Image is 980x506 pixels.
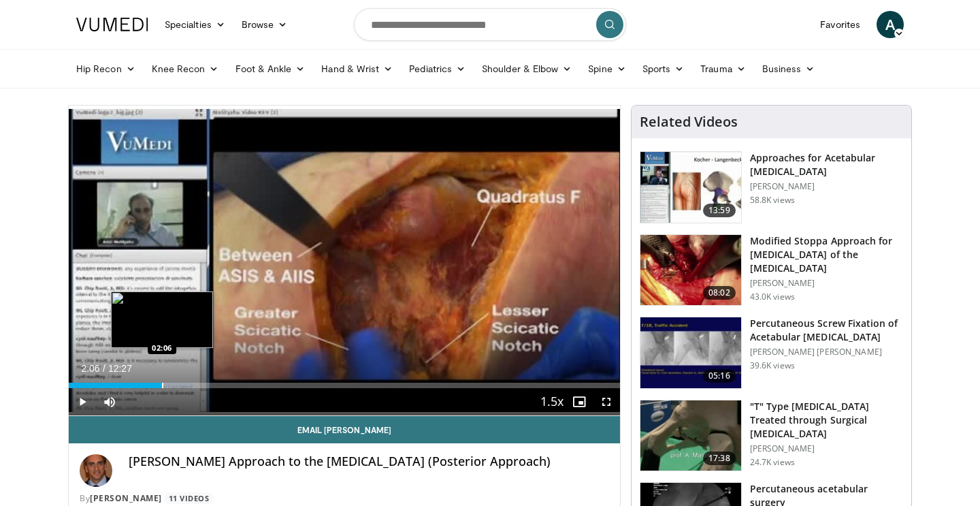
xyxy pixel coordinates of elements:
[754,55,823,82] a: Business
[812,11,868,38] a: Favorites
[233,11,296,38] a: Browse
[68,55,144,82] a: Hip Recon
[69,106,620,416] video-js: Video Player
[703,369,736,383] span: 05:16
[750,181,903,192] p: [PERSON_NAME]
[750,291,795,302] p: 43.0K views
[750,347,903,358] p: [PERSON_NAME] [PERSON_NAME]
[877,11,904,38] a: A
[750,360,795,371] p: 39.6K views
[692,55,754,82] a: Trauma
[640,152,741,223] img: 289877_0000_1.png.150x105_q85_crop-smart_upscale.jpg
[129,454,609,469] h4: [PERSON_NAME] Approach to the [MEDICAL_DATA] (Posterior Approach)
[164,492,214,504] a: 11 Videos
[703,286,736,300] span: 08:02
[750,195,795,206] p: 58.8K views
[108,363,132,374] span: 12:27
[354,8,626,41] input: Search topics, interventions
[703,452,736,465] span: 17:38
[703,204,736,217] span: 13:59
[566,388,593,415] button: Enable picture-in-picture mode
[750,400,903,441] h3: "T" Type [MEDICAL_DATA] Treated through Surgical [MEDICAL_DATA]
[144,55,227,82] a: Knee Recon
[80,492,609,505] div: By
[750,317,903,344] h3: Percutaneous Screw Fixation of Acetabular [MEDICAL_DATA]
[538,388,566,415] button: Playback Rate
[640,400,903,472] a: 17:38 "T" Type [MEDICAL_DATA] Treated through Surgical [MEDICAL_DATA] [PERSON_NAME] 24.7K views
[640,400,741,471] img: W88ObRy9Q_ug1lM35hMDoxOjBrOw-uIx_1.150x105_q85_crop-smart_upscale.jpg
[474,55,580,82] a: Shoulder & Elbow
[80,454,112,487] img: Avatar
[580,55,634,82] a: Spine
[103,363,105,374] span: /
[750,457,795,468] p: 24.7K views
[750,443,903,454] p: [PERSON_NAME]
[634,55,693,82] a: Sports
[401,55,474,82] a: Pediatrics
[640,235,741,306] img: f3295678-8bed-4037-ac70-87846832ee0b.150x105_q85_crop-smart_upscale.jpg
[69,416,620,443] a: Email [PERSON_NAME]
[640,114,738,130] h4: Related Videos
[640,234,903,306] a: 08:02 Modified Stoppa Approach for [MEDICAL_DATA] of the [MEDICAL_DATA] [PERSON_NAME] 43.0K views
[750,151,903,178] h3: Approaches for Acetabular [MEDICAL_DATA]
[750,234,903,275] h3: Modified Stoppa Approach for [MEDICAL_DATA] of the [MEDICAL_DATA]
[157,11,233,38] a: Specialties
[76,18,148,31] img: VuMedi Logo
[111,291,213,348] img: image.jpeg
[90,492,162,504] a: [PERSON_NAME]
[69,388,96,415] button: Play
[96,388,123,415] button: Mute
[593,388,620,415] button: Fullscreen
[81,363,99,374] span: 2:06
[640,317,741,388] img: 134112_0000_1.png.150x105_q85_crop-smart_upscale.jpg
[750,278,903,289] p: [PERSON_NAME]
[640,151,903,223] a: 13:59 Approaches for Acetabular [MEDICAL_DATA] [PERSON_NAME] 58.8K views
[227,55,314,82] a: Foot & Ankle
[313,55,401,82] a: Hand & Wrist
[640,317,903,389] a: 05:16 Percutaneous Screw Fixation of Acetabular [MEDICAL_DATA] [PERSON_NAME] [PERSON_NAME] 39.6K ...
[69,383,620,388] div: Progress Bar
